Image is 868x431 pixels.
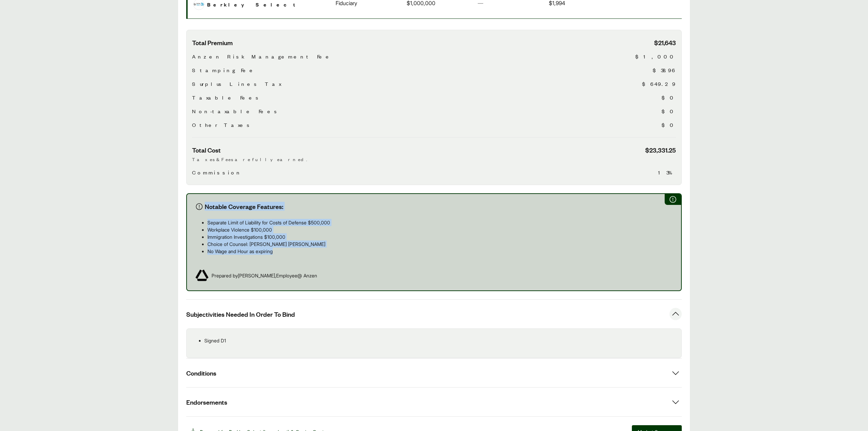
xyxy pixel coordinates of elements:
[186,300,682,328] button: Subjectivities Needed In Order To Bind
[207,240,673,248] p: Choice of Counsel: [PERSON_NAME] [PERSON_NAME]
[207,248,673,255] p: No Wage and Hour as expiring
[662,107,676,115] span: $0
[642,80,676,88] span: $649.29
[192,156,676,163] p: Taxes & Fees are fully earned.
[186,310,295,318] span: Subjectivities Needed In Order To Bind
[662,121,676,129] span: $0
[207,226,673,233] p: Workplace Violence $100,000
[192,121,252,129] span: Other Taxes
[662,93,676,102] span: $0
[645,146,676,154] span: $23,331.25
[192,107,280,115] span: Non-taxable Fees
[653,66,676,74] span: $38.96
[635,52,676,61] span: $1,000
[658,168,676,177] span: 13%
[192,52,333,61] span: Anzen Risk Management Fee
[207,0,299,9] span: Berkley Select
[204,337,676,344] p: Signed D1
[192,38,233,47] span: Total Premium
[192,93,261,102] span: Taxable Fees
[192,66,256,74] span: Stamping Fee
[205,202,283,211] span: Notable Coverage Features:
[186,398,227,406] span: Endorsements
[192,80,281,88] span: Surplus Lines Tax
[207,233,673,240] p: Immigration Investigations $100,000
[192,168,242,177] span: Commission
[186,388,682,416] button: Endorsements
[192,146,221,154] span: Total Cost
[207,219,673,226] p: Separate Limit of Liability for Costs of Defense $500,000
[186,358,682,387] button: Conditions
[654,38,676,47] span: $21,643
[186,369,216,377] span: Conditions
[212,272,317,279] span: Prepared by [PERSON_NAME] , Employee @ Anzen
